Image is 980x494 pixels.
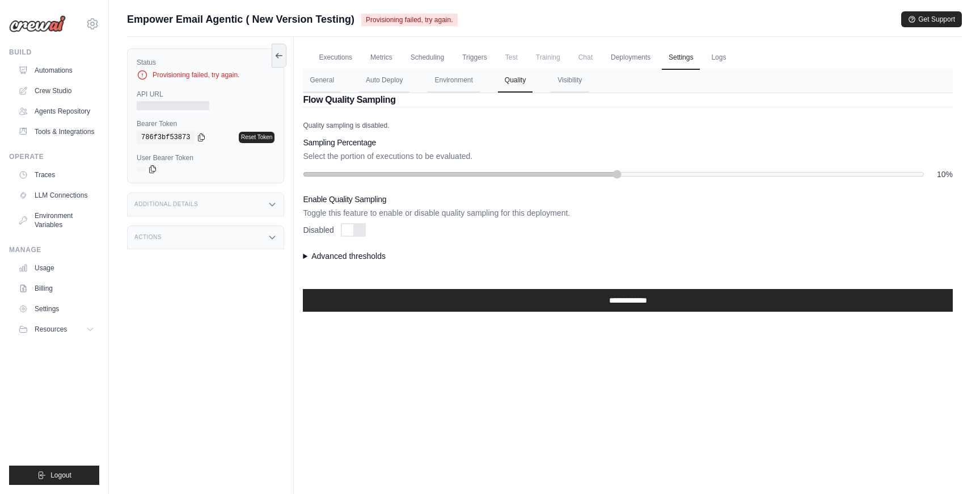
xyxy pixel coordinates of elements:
a: Usage [14,259,99,277]
h3: Actions [134,234,162,241]
a: LLM Connections [14,186,99,204]
h2: Flow Quality Sampling [303,93,953,107]
a: Metrics [364,46,399,70]
span: 10% [931,169,953,180]
label: Bearer Token [137,119,274,128]
label: API URL [137,90,274,99]
a: Executions [312,46,359,70]
iframe: Chat Widget [923,439,980,494]
label: User Bearer Token [137,153,274,162]
div: Build [9,48,99,57]
button: Resources [14,320,99,338]
button: Get Support [901,11,962,27]
button: Quality [498,69,533,93]
a: Settings [662,46,700,70]
a: Logs [704,46,733,70]
a: Billing [14,279,99,298]
a: Deployments [604,46,657,70]
p: Select the portion of executions to be evaluated. [303,150,953,162]
nav: Tabs [303,69,953,93]
p: Quality sampling is disabled. [303,121,953,130]
span: Training is not available until the deployment is complete [529,46,567,69]
a: Environment Variables [14,207,99,234]
div: Manage [9,245,99,254]
a: Settings [14,300,99,318]
span: Provisioning failed, try again. [361,14,457,26]
div: Provisioning failed, try again. [137,69,274,81]
span: Test [499,46,525,69]
button: General [303,69,341,93]
span: Logout [50,471,71,480]
img: Logo [9,15,66,32]
button: Auto Deploy [359,69,409,93]
h3: Sampling Percentage [303,137,953,148]
button: Environment [428,69,479,93]
div: Operate [9,152,99,161]
h3: Additional Details [134,201,198,208]
a: Scheduling [404,46,451,70]
h3: Enable Quality Sampling [303,194,953,205]
a: Crew Studio [14,82,99,100]
button: Logout [9,466,99,485]
span: Resources [35,325,67,334]
a: Agents Repository [14,102,99,120]
label: Disabled [303,224,333,236]
a: Triggers [455,46,494,70]
span: Empower Email Agentic ( New Version Testing) [127,11,354,27]
summary: Advanced thresholds [303,250,953,262]
label: Status [137,58,274,67]
a: Tools & Integrations [14,123,99,141]
span: Chat is not available until the deployment is complete [572,46,599,69]
code: 786f3bf53873 [137,131,195,144]
p: Toggle this feature to enable or disable quality sampling for this deployment. [303,207,953,219]
a: Traces [14,166,99,184]
button: Visibility [551,69,589,93]
a: Reset Token [239,132,274,143]
a: Automations [14,61,99,79]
